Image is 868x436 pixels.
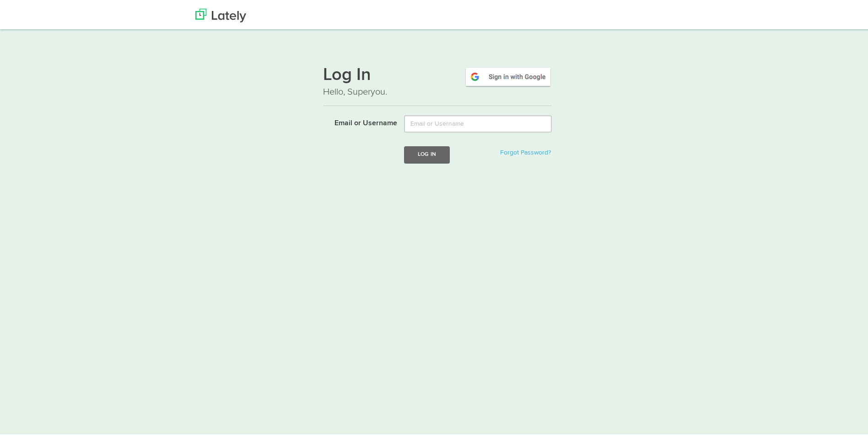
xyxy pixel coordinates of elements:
[316,113,397,127] label: Email or Username
[404,113,552,131] input: Email or Username
[323,64,552,84] h1: Log In
[323,84,552,97] p: Hello, Superyou.
[500,148,551,154] a: Forgot Password?
[195,7,246,21] img: Lately
[404,144,450,161] button: Log In
[464,64,552,85] img: google-signin.png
